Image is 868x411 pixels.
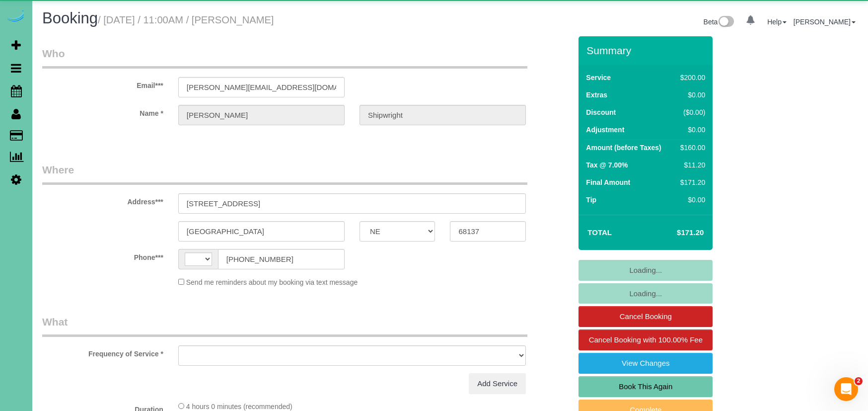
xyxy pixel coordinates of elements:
small: / [DATE] / 11:00AM / [PERSON_NAME] [98,14,274,25]
div: $200.00 [676,73,705,82]
a: View Changes [579,353,713,374]
label: Adjustment [586,125,624,135]
legend: What [42,315,527,337]
a: Book This Again [579,376,713,397]
div: $171.20 [676,177,705,187]
label: Extras [586,90,607,100]
a: Beta [704,18,734,26]
strong: Total [587,228,612,237]
span: Booking [42,9,98,27]
div: $11.20 [676,160,705,170]
div: $0.00 [676,195,705,205]
label: Final Amount [586,177,630,187]
img: Automaid Logo [6,10,26,24]
label: Tax @ 7.00% [586,160,628,170]
label: Frequency of Service * [35,345,171,359]
span: Cancel Booking with 100.00% Fee [589,335,703,344]
span: 2 [855,377,863,385]
label: Amount (before Taxes) [586,143,661,153]
h4: $171.20 [647,229,704,237]
span: Send me reminders about my booking via text message [186,278,358,286]
a: Cancel Booking [579,306,713,327]
a: Help [767,18,787,26]
label: Name * [35,105,171,118]
label: Discount [586,107,616,117]
label: Service [586,73,611,82]
a: [PERSON_NAME] [794,18,856,26]
legend: Where [42,163,527,185]
div: $0.00 [676,90,705,100]
img: New interface [718,16,734,29]
iframe: Intercom live chat [834,377,858,401]
label: Tip [586,195,596,205]
div: $160.00 [676,143,705,153]
div: ($0.00) [676,107,705,117]
a: Cancel Booking with 100.00% Fee [579,329,713,350]
legend: Who [42,46,527,69]
a: Add Service [469,373,526,394]
h3: Summary [586,45,708,56]
span: 4 hours 0 minutes (recommended) [186,403,292,411]
div: $0.00 [676,125,705,135]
